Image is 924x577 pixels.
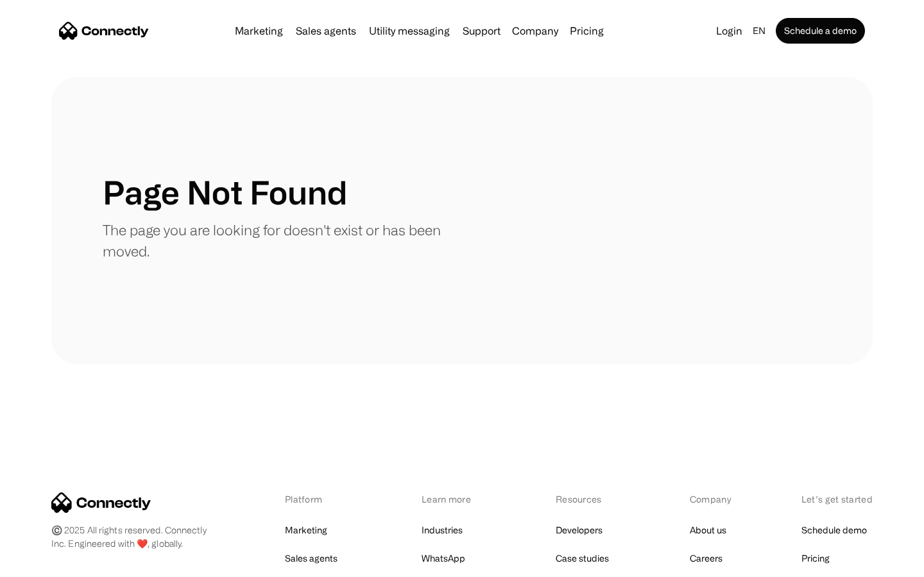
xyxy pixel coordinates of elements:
[556,521,603,539] a: Developers
[285,521,327,539] a: Marketing
[690,521,726,539] a: About us
[291,26,361,36] a: Sales agents
[59,21,149,40] a: home
[690,549,723,567] a: Careers
[422,549,465,567] a: WhatsApp
[690,492,735,506] div: Company
[364,26,455,36] a: Utility messaging
[512,22,558,40] div: Company
[753,22,766,40] div: en
[230,26,288,36] a: Marketing
[103,219,462,262] p: The page you are looking for doesn't exist or has been moved.
[776,18,865,44] a: Schedule a demo
[711,22,748,40] a: Login
[748,22,773,40] div: en
[801,492,873,506] div: Let’s get started
[26,555,77,573] ul: Language list
[801,521,867,539] a: Schedule demo
[285,549,338,567] a: Sales agents
[422,521,463,539] a: Industries
[458,26,506,36] a: Support
[801,549,830,567] a: Pricing
[422,492,489,506] div: Learn more
[103,173,347,212] h1: Page Not Found
[556,492,623,506] div: Resources
[565,26,609,36] a: Pricing
[508,22,562,40] div: Company
[13,553,77,573] aside: Language selected: English
[285,492,355,506] div: Platform
[556,549,609,567] a: Case studies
